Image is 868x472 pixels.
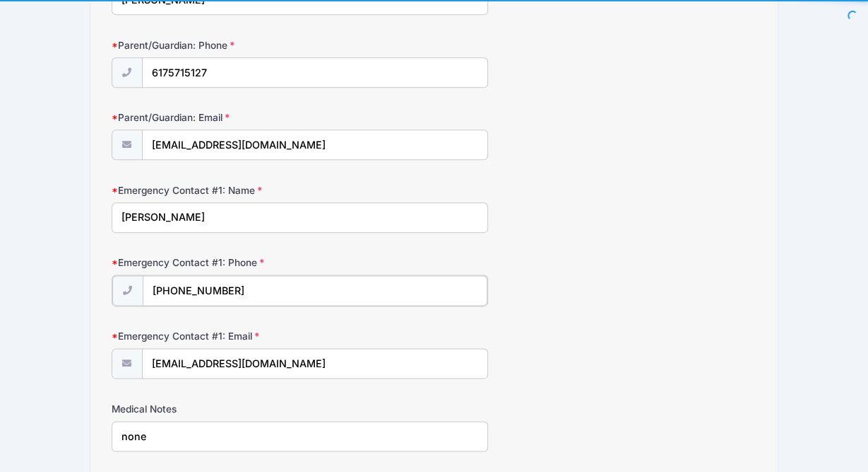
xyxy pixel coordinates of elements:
[142,129,488,160] input: email@email.com
[112,38,327,52] label: Parent/Guardian: Phone
[112,183,327,197] label: Emergency Contact #1: Name
[143,275,487,306] input: (xxx) xxx-xxxx
[112,402,327,416] label: Medical Notes
[112,110,327,125] label: Parent/Guardian: Email
[142,57,488,88] input: (xxx) xxx-xxxx
[112,329,327,343] label: Emergency Contact #1: Email
[142,348,488,379] input: email@email.com
[112,255,327,270] label: Emergency Contact #1: Phone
